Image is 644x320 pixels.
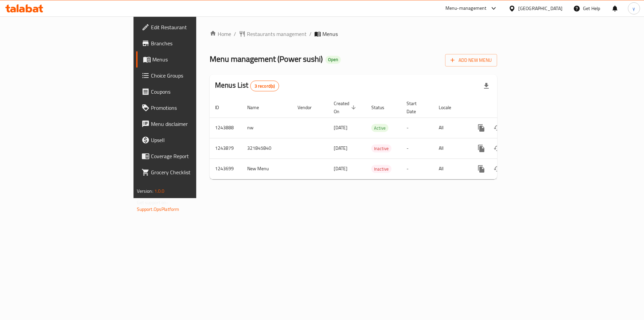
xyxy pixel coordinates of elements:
[298,103,320,111] span: Vendor
[450,56,492,64] span: Add New Menu
[371,165,391,173] div: Inactive
[151,104,236,112] span: Promotions
[151,168,236,176] span: Grocery Checklist
[247,30,307,38] span: Restaurants management
[401,118,433,138] td: -
[152,55,236,63] span: Menus
[242,158,292,179] td: New Menu
[136,84,241,100] a: Coupons
[371,124,388,132] span: Active
[468,97,543,118] th: Actions
[136,35,241,51] a: Branches
[210,51,323,66] span: Menu management ( Power sushi )
[322,30,338,38] span: Menus
[210,30,497,38] nav: breadcrumb
[401,138,433,158] td: -
[334,144,347,152] span: [DATE]
[210,97,543,179] table: enhanced table
[473,161,489,177] button: more
[154,187,165,195] span: 1.0.0
[215,103,228,111] span: ID
[247,103,268,111] span: Name
[633,5,635,12] span: y
[242,118,292,138] td: nw
[433,118,468,138] td: All
[334,123,347,132] span: [DATE]
[137,205,179,214] a: Support.OpsPlatform
[439,103,460,111] span: Locale
[371,124,388,132] div: Active
[136,67,241,84] a: Choice Groups
[136,51,241,67] a: Menus
[309,30,312,38] li: /
[151,23,236,31] span: Edit Restaurant
[334,99,358,116] span: Created On
[251,83,279,89] span: 3 record(s)
[371,145,391,152] span: Inactive
[401,158,433,179] td: -
[137,187,153,195] span: Version:
[151,72,236,80] span: Choice Groups
[137,198,168,207] span: Get support on:
[489,120,505,136] button: Change Status
[136,164,241,180] a: Grocery Checklist
[136,19,241,35] a: Edit Restaurant
[136,116,241,132] a: Menu disclaimer
[334,164,347,173] span: [DATE]
[445,54,497,66] button: Add New Menu
[325,57,341,62] span: Open
[445,4,487,12] div: Menu-management
[433,138,468,158] td: All
[407,99,425,116] span: Start Date
[433,158,468,179] td: All
[489,140,505,156] button: Change Status
[518,5,562,12] div: [GEOGRAPHIC_DATA]
[136,132,241,148] a: Upsell
[250,81,279,91] div: Total records count
[371,165,391,173] span: Inactive
[239,30,307,38] a: Restaurants management
[136,148,241,164] a: Coverage Report
[151,120,236,128] span: Menu disclaimer
[151,136,236,144] span: Upsell
[473,140,489,156] button: more
[325,56,341,64] div: Open
[478,78,494,94] div: Export file
[473,120,489,136] button: more
[242,138,292,158] td: 321845840
[151,152,236,160] span: Coverage Report
[489,161,505,177] button: Change Status
[371,103,393,111] span: Status
[151,39,236,47] span: Branches
[151,88,236,96] span: Coupons
[215,80,279,91] h2: Menus List
[136,100,241,116] a: Promotions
